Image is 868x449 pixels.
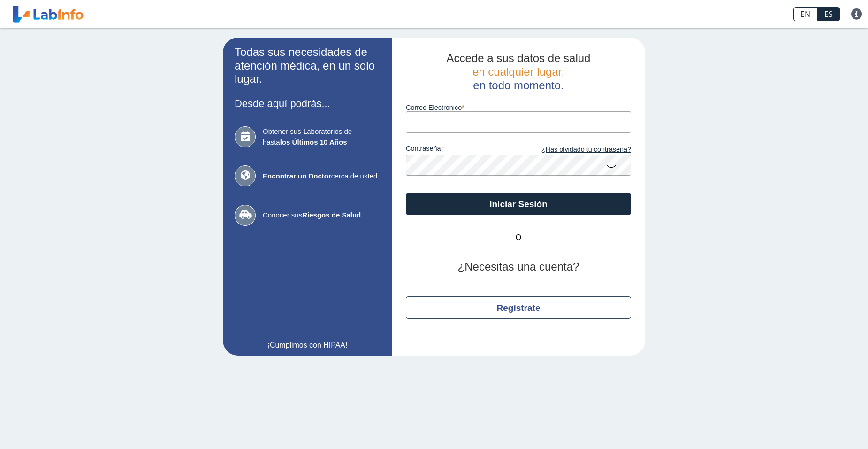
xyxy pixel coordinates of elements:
a: ¿Has olvidado tu contraseña? [518,145,631,155]
span: cerca de usted [263,171,380,182]
span: Obtener sus Laboratorios de hasta [263,126,380,147]
button: Regístrate [406,296,631,319]
b: Riesgos de Salud [302,211,361,219]
a: ¡Cumplimos con HIPAA! [235,340,380,351]
h2: Todas sus necesidades de atención médica, en un solo lugar. [235,46,380,86]
span: O [490,232,547,243]
h2: ¿Necesitas una cuenta? [406,260,631,274]
span: Accede a sus datos de salud [447,52,591,64]
h3: Desde aquí podrás... [235,98,380,109]
a: EN [793,7,817,21]
label: contraseña [406,145,518,155]
span: Conocer sus [263,210,380,221]
b: Encontrar un Doctor [263,172,331,180]
span: en cualquier lugar, [472,65,564,78]
label: Correo Electronico [406,104,631,111]
button: Iniciar Sesión [406,193,631,215]
b: los Últimos 10 Años [280,138,347,146]
span: en todo momento. [473,79,563,92]
a: ES [817,7,840,21]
